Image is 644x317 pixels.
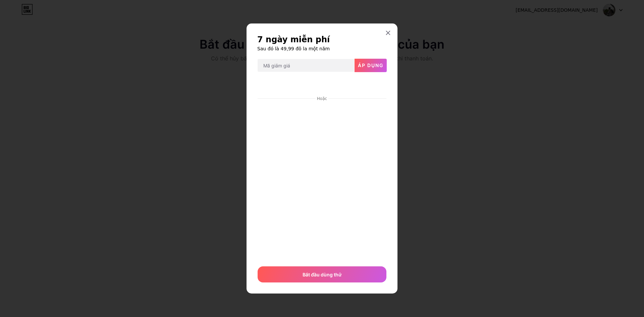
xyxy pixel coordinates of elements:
font: Áp dụng [358,62,384,68]
button: Áp dụng [355,59,387,72]
font: Hoặc [317,96,327,101]
iframe: Bảo mật khung nút thanh toán [258,78,386,94]
iframe: Kết quả tìm kiếm ngân hàng [256,177,388,218]
iframe: Bảo mật khung nhập liệu thanh toán [256,102,388,260]
input: Mã giảm giá [258,59,354,72]
font: Sau đó là 49,99 đô la một năm [257,46,330,51]
font: Bắt đầu dùng thử [303,272,342,277]
font: 7 ngày miễn phí [257,35,330,44]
